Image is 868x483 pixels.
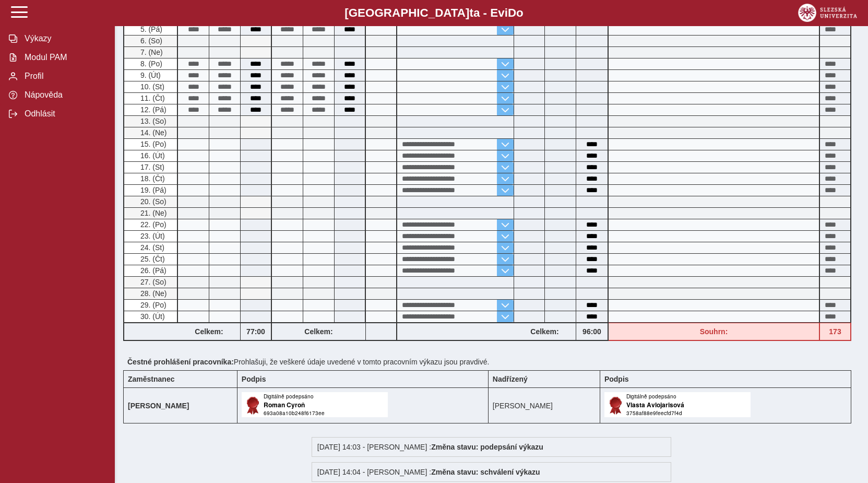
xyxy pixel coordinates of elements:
span: 8. (Po) [138,60,162,68]
span: 11. (Čt) [138,94,165,102]
div: [DATE] 14:03 - [PERSON_NAME] : [312,437,672,457]
img: logo_web_su.png [798,4,857,22]
span: 22. (Po) [138,220,167,229]
span: 18. (Čt) [138,174,165,183]
span: Modul PAM [21,53,106,62]
b: Celkem: [514,327,576,336]
span: 26. (Pá) [138,266,167,275]
span: o [516,6,524,19]
b: Podpis [242,375,266,383]
span: 17. (St) [138,163,164,171]
span: 7. (Ne) [138,48,163,56]
td: [PERSON_NAME] [488,388,600,423]
img: Digitálně podepsáno uživatelem [604,392,751,417]
img: Digitálně podepsáno uživatelem [242,392,388,417]
span: 27. (So) [138,278,167,286]
b: Celkem: [178,327,240,336]
b: Změna stavu: podepsání výkazu [431,443,543,451]
span: 23. (Út) [138,232,165,240]
span: 19. (Pá) [138,186,167,194]
b: 173 [820,327,850,336]
span: t [469,6,473,19]
div: Fond pracovní doby (176 h) a součet hodin (173 h) se neshodují! [820,323,851,341]
span: Nápověda [21,90,106,100]
b: 96:00 [576,327,608,336]
span: 16. (Út) [138,151,165,160]
div: Prohlašuji, že veškeré údaje uvedené v tomto pracovním výkazu jsou pravdivé. [123,354,860,370]
div: Fond pracovní doby (176 h) a součet hodin (173 h) se neshodují! [609,323,820,341]
span: 9. (Út) [138,71,161,79]
b: Celkem: [272,327,365,336]
span: 28. (Ne) [138,289,167,298]
span: 15. (Po) [138,140,167,148]
b: Změna stavu: schválení výkazu [431,468,540,476]
span: 10. (St) [138,83,164,91]
b: Souhrn: [700,327,728,336]
b: [GEOGRAPHIC_DATA] a - Evi [31,6,837,20]
b: Podpis [604,375,629,383]
span: 29. (Po) [138,301,167,309]
span: Odhlásit [21,109,106,119]
span: 30. (Út) [138,312,165,321]
b: Čestné prohlášení pracovníka: [127,358,234,366]
span: D [508,6,516,19]
span: 6. (So) [138,37,162,45]
b: Zaměstnanec [128,375,174,383]
span: 12. (Pá) [138,105,167,114]
span: Výkazy [21,34,106,43]
span: 20. (So) [138,197,167,206]
span: 5. (Pá) [138,25,162,33]
span: 14. (Ne) [138,128,167,137]
span: 25. (Čt) [138,255,165,263]
div: [DATE] 14:04 - [PERSON_NAME] : [312,462,672,482]
b: Nadřízený [493,375,528,383]
span: 24. (St) [138,243,164,252]
span: 21. (Ne) [138,209,167,217]
b: 77:00 [241,327,271,336]
span: 13. (So) [138,117,167,125]
b: [PERSON_NAME] [128,402,189,410]
span: Profil [21,72,106,81]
